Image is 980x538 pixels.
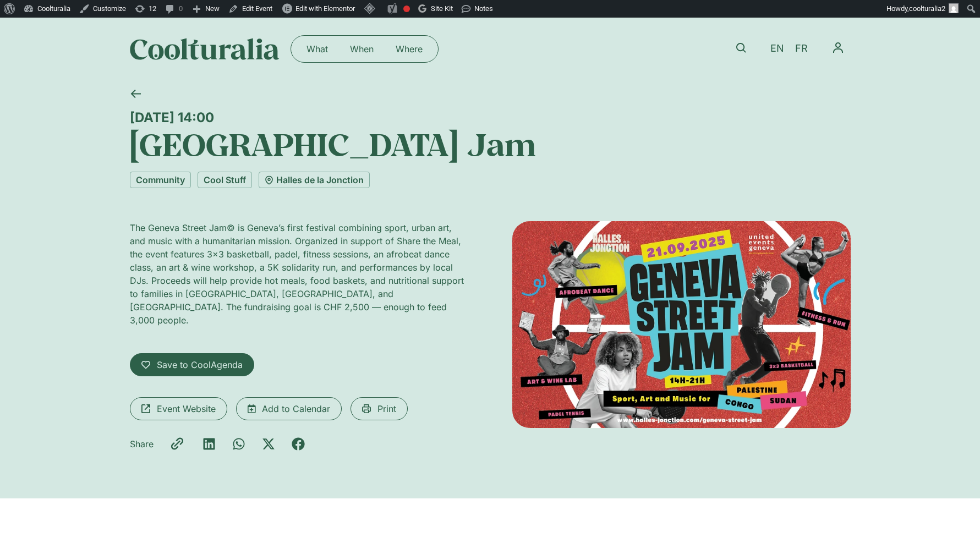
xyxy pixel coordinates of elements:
[198,172,252,188] a: Cool Stuff
[295,4,355,13] span: Edit with Elementor
[295,40,434,58] nav: Menu
[130,109,851,125] div: [DATE] 14:00
[292,437,305,451] div: Share on facebook
[130,125,851,163] h1: [GEOGRAPHIC_DATA] Jam
[790,41,813,57] a: FR
[130,221,468,327] p: The Geneva Street Jam© is Geneva’s first festival combining sport, urban art, and music with a hu...
[130,437,154,451] p: Share
[130,172,191,188] a: Community
[909,4,945,13] span: coolturalia2
[765,41,790,57] a: EN
[825,35,851,61] button: Menu Toggle
[130,397,227,420] a: Event Website
[202,437,216,451] div: Share on linkedin
[259,172,370,188] a: Halles de la Jonction
[351,397,408,420] a: Print
[339,40,385,58] a: When
[157,402,216,415] span: Event Website
[825,35,851,61] nav: Menu
[130,353,254,376] a: Save to CoolAgenda
[295,40,339,58] a: What
[236,397,342,420] a: Add to Calendar
[795,43,808,54] span: FR
[157,358,243,371] span: Save to CoolAgenda
[403,6,410,12] div: Focus keyphrase not set
[262,437,275,451] div: Share on x-twitter
[770,43,784,54] span: EN
[385,40,434,58] a: Where
[262,402,330,415] span: Add to Calendar
[232,437,245,451] div: Share on whatsapp
[431,4,453,13] span: Site Kit
[377,402,396,415] span: Print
